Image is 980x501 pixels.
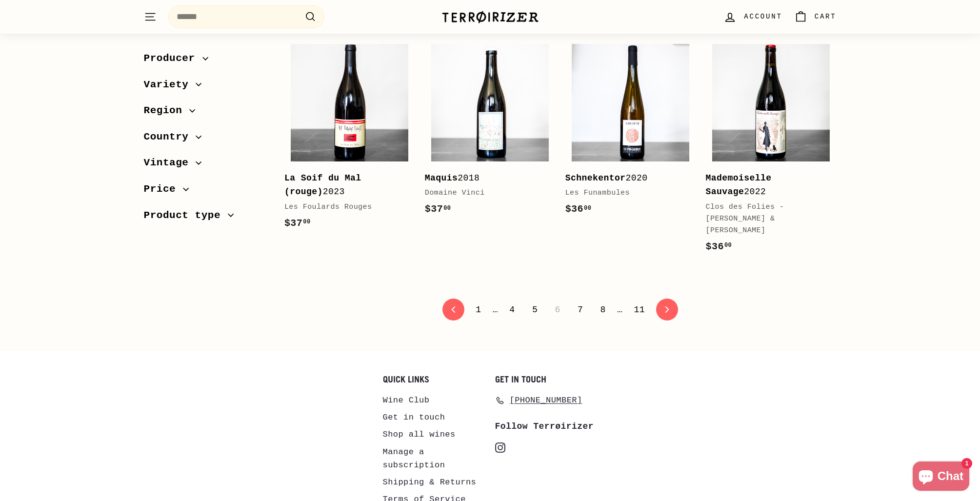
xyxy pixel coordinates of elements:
sup: 00 [303,219,310,225]
div: Follow Terrøirizer [495,420,598,434]
b: La Soif du Mal (rouge) [284,173,361,197]
a: [PHONE_NUMBER] [495,392,582,409]
a: 8 [594,301,611,318]
button: Variety [144,74,269,100]
div: 2023 [284,171,405,200]
a: 11 [628,301,651,318]
a: Mademoiselle Sauvage2022Clos des Folies - [PERSON_NAME] & [PERSON_NAME] [706,37,837,264]
span: … [493,305,498,314]
span: $37 [284,218,311,229]
button: Vintage [144,152,269,179]
a: Schnekentor2020Les Funambules [565,37,696,227]
button: Product type [144,205,269,231]
a: 7 [572,301,589,318]
span: Variety [144,77,196,93]
span: Account [744,11,782,22]
a: La Soif du Mal (rouge)2023Les Foulards Rouges [284,37,415,241]
inbox-online-store-chat: Shopify online store chat [910,461,972,493]
sup: 00 [584,205,591,212]
a: 1 [470,301,487,318]
div: Clos des Folies - [PERSON_NAME] & [PERSON_NAME] [706,201,827,237]
b: Maquis [425,173,458,183]
a: Manage a subscription [383,443,485,474]
b: Schnekentor [565,173,626,183]
h2: Quick links [383,375,485,384]
span: Producer [144,50,202,67]
b: Mademoiselle Sauvage [706,173,772,197]
span: Vintage [144,155,196,171]
a: Shop all wines [383,426,456,443]
sup: 00 [724,242,732,249]
span: $36 [706,241,732,252]
span: Price [144,181,183,198]
span: [PHONE_NUMBER] [510,394,582,407]
div: 2020 [565,171,686,185]
a: 5 [526,301,543,318]
a: Cart [788,2,842,31]
span: 6 [549,301,566,318]
h2: Get in touch [495,375,598,384]
a: Account [718,2,788,31]
button: Country [144,126,269,153]
a: Get in touch [383,409,445,426]
span: Product type [144,207,228,224]
div: Les Foulards Rouges [284,201,405,213]
span: Cart [815,11,837,22]
a: 4 [503,301,520,318]
span: … [617,305,622,314]
a: Wine Club [383,392,430,409]
button: Region [144,100,269,126]
div: Domaine Vinci [425,187,546,199]
span: $36 [565,203,592,215]
span: Country [144,129,196,145]
button: Price [144,179,269,205]
div: 2018 [425,171,546,185]
sup: 00 [443,205,451,212]
a: Shipping & Returns [383,474,477,491]
button: Producer [144,48,269,74]
div: 2022 [706,171,827,200]
span: $37 [425,203,451,215]
span: Region [144,102,190,119]
div: Les Funambules [565,187,686,199]
a: Maquis2018Domaine Vinci [425,37,556,227]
